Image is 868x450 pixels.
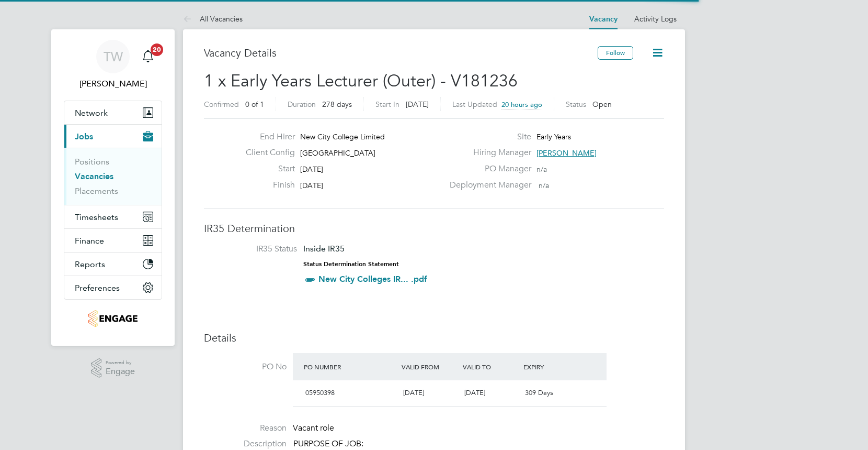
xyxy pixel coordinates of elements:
span: [DATE] [464,388,485,397]
a: Vacancy [589,15,618,24]
button: Preferences [64,276,162,299]
span: Powered by [106,358,135,367]
span: Inside IR35 [303,244,345,254]
p: PURPOSE OF JOB: [293,438,664,449]
label: PO Manager [443,163,531,174]
span: 1 x Early Years Lecturer (Outer) - V181236 [204,71,518,91]
h3: IR35 Determination [204,222,664,235]
label: Start [237,163,295,174]
span: Timesheets [75,212,118,222]
div: Valid From [399,357,460,376]
span: Engage [106,367,135,376]
label: Status [566,100,586,109]
span: 0 of 1 [245,100,264,109]
button: Follow [598,46,633,60]
a: Go to home page [64,310,162,327]
label: Start In [375,100,399,109]
label: Description [204,438,287,449]
label: Client Config [237,147,295,158]
span: Preferences [75,283,120,293]
span: Jobs [75,131,93,141]
label: Hiring Manager [443,147,531,158]
span: [GEOGRAPHIC_DATA] [300,148,375,158]
span: n/a [536,164,547,174]
button: Jobs [64,125,162,148]
span: [DATE] [406,100,429,109]
span: Open [592,100,612,109]
a: Placements [75,186,118,196]
label: Duration [288,100,316,109]
span: [DATE] [300,181,323,190]
span: TW [104,50,123,63]
span: [PERSON_NAME] [536,148,597,158]
strong: Status Determination Statement [303,260,399,268]
a: All Vacancies [183,14,243,24]
nav: Main navigation [51,29,175,346]
label: Last Updated [452,100,497,109]
span: [DATE] [403,388,424,397]
h3: Details [204,331,664,345]
a: Vacancies [75,171,113,181]
span: Reports [75,259,105,269]
div: Valid To [460,357,521,376]
span: 278 days [322,100,352,109]
label: IR35 Status [214,244,297,255]
span: 05950398 [305,388,335,397]
a: Positions [75,157,109,167]
span: n/a [539,181,549,190]
button: Finance [64,229,162,252]
label: Confirmed [204,100,239,109]
img: jambo-logo-retina.png [88,310,137,327]
label: Site [443,131,531,142]
label: Reason [204,423,287,434]
div: PO Number [301,357,399,376]
span: [DATE] [300,164,323,174]
a: TW[PERSON_NAME] [64,40,162,90]
span: New City College Limited [300,132,385,141]
label: End Hirer [237,131,295,142]
span: 20 hours ago [501,100,542,109]
a: 20 [138,40,158,73]
span: Tamsin Wisken [64,78,162,90]
a: New City Colleges IR... .pdf [318,274,427,284]
a: Activity Logs [634,14,677,24]
h3: Vacancy Details [204,46,598,60]
span: Vacant role [293,423,334,433]
span: 20 [151,43,163,56]
span: Early Years [536,132,571,141]
label: Deployment Manager [443,180,531,191]
button: Network [64,101,162,124]
label: Finish [237,180,295,191]
button: Timesheets [64,205,162,228]
a: Powered byEngage [91,358,135,378]
div: Jobs [64,148,162,205]
label: PO No [204,361,287,372]
span: Network [75,108,108,118]
span: 309 Days [525,388,553,397]
div: Expiry [521,357,582,376]
span: Finance [75,236,104,246]
button: Reports [64,253,162,276]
